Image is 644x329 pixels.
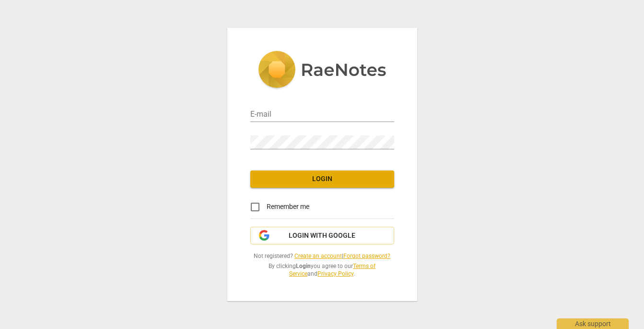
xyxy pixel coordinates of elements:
span: Not registered? | [250,252,394,260]
span: Login with Google [289,231,355,241]
button: Login with Google [250,227,394,245]
a: Privacy Policy [317,270,353,277]
span: By clicking you agree to our and . [250,262,394,278]
span: Remember me [267,202,309,212]
span: Login [258,174,386,184]
div: Ask support [557,318,629,329]
img: 5ac2273c67554f335776073100b6d88f.svg [258,51,386,90]
a: Create an account [294,253,342,259]
b: Login [296,263,311,269]
a: Forgot password? [343,253,390,259]
button: Login [250,171,394,188]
